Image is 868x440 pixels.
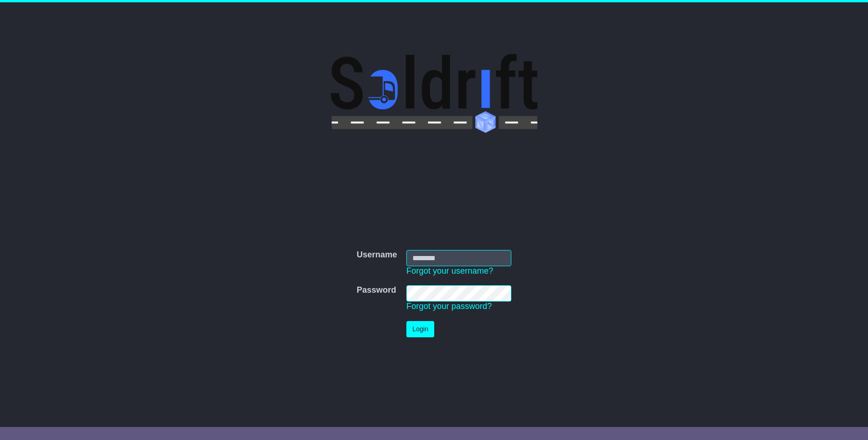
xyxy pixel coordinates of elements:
a: Forgot your username? [406,266,493,276]
a: Forgot your password? [406,302,492,311]
label: Username [357,250,397,260]
img: Soldrift Pty Ltd [331,54,537,133]
button: Login [406,321,434,337]
label: Password [357,285,396,296]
